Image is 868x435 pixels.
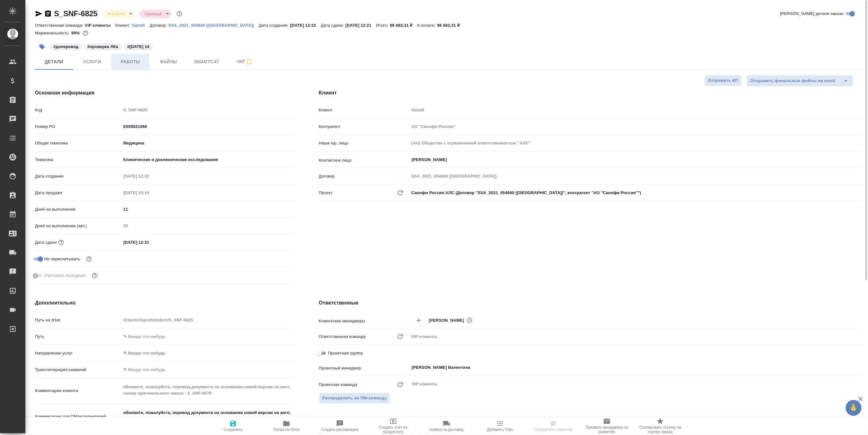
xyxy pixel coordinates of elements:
[390,23,417,28] p: 86 682,31 ₽
[85,23,115,28] p: VIP клиенты
[106,11,127,17] button: В работе
[121,382,293,399] textarea: обновите, пожалуйста, перевод документа на основании новой версии на англ, номер оригинального за...
[83,44,123,49] span: проверка ЛКа
[429,316,475,324] div: [PERSON_NAME]
[290,23,321,28] p: [DATE] 12:22
[53,44,79,50] p: #доперевод
[35,206,121,213] p: Дней на выполнение
[175,10,183,18] button: Доп статусы указывают на важность/срочность заказа
[409,331,861,342] div: VIP клиенты
[527,417,580,435] button: Определить тематику
[121,315,293,325] input: Пустое поле
[345,23,376,28] p: [DATE] 12:21
[143,11,164,17] button: Срочный
[319,190,333,196] p: Проект
[409,413,861,424] div: ✎ Введи что-нибудь
[44,256,80,262] span: Не пересчитывать
[846,400,862,416] button: 🙏
[121,332,293,341] input: ✎ Введи что-нибудь
[35,157,121,163] p: Тематика
[409,172,861,181] input: Пустое поле
[168,23,259,28] p: SSA_2021_054940 ([GEOGRAPHIC_DATA])
[245,58,253,66] svg: Подписаться
[121,154,293,165] div: Клинические и доклинические исследования
[206,417,260,435] button: Сохранить
[35,367,121,373] p: Транслитерация названий
[409,105,861,115] input: Пустое поле
[321,427,359,432] span: Создать рекламацию
[420,417,473,435] button: Заявка на доставку
[319,173,409,179] p: Договор
[121,122,293,131] input: ✎ Введи что-нибудь
[747,75,839,87] button: Отправить финальные файлы на email
[35,190,121,196] p: Дата продажи
[319,89,861,97] h4: Клиент
[708,77,738,84] span: Отправить КП
[409,138,861,148] input: Пустое поле
[313,417,367,435] button: Создать рекламацию
[230,58,260,66] span: Чат
[121,348,293,359] div: ✎ Введи что-нибудь
[747,75,853,87] div: split button
[637,425,683,434] span: Скопировать ссылку на оценку заказа
[319,107,409,113] p: Клиент
[87,44,118,50] p: #проверка ЛКа
[103,10,134,18] div: В работе
[121,172,177,181] input: Пустое поле
[57,238,65,247] button: Если добавить услуги и заполнить их объемом, то дата рассчитается автоматически
[35,40,49,54] button: Добавить тэг
[35,89,293,97] h4: Основная информация
[409,122,861,131] input: Пустое поле
[473,417,527,435] button: Добавить Todo
[91,271,99,280] button: Выбери, если сб и вс нужно считать рабочими днями для выполнения заказа.
[71,31,81,35] p: 99%
[127,44,149,50] p: #[DATE] 14
[49,44,83,49] span: доперевод
[35,173,121,179] p: Дата создания
[417,23,437,28] p: К оплате:
[580,417,634,435] button: Призвать менеджера по развитию
[140,10,171,18] div: В работе
[35,299,293,307] h4: Дополнительно
[319,382,357,388] p: Проектная команда
[77,58,107,66] span: Услуги
[121,205,293,214] input: ✎ Введи что-нибудь
[273,427,300,432] span: Папка на Drive
[319,393,390,404] span: В заказе уже есть ответственный ПМ или ПМ группа
[259,23,290,28] p: Дата создания:
[534,427,573,432] span: Определить тематику
[153,58,184,66] span: Файлы
[115,58,146,66] span: Работы
[35,140,121,146] p: Общая тематика
[780,11,844,17] span: [PERSON_NAME] детали заказа
[121,105,293,115] input: Пустое поле
[319,123,409,130] p: Контрагент
[35,239,57,246] p: Дата сдачи
[35,333,121,340] p: Путь
[370,425,416,434] span: Создать счет на предоплату
[376,23,390,28] p: Итого:
[35,413,121,420] p: Комментарии для ПМ/исполнителей
[322,395,387,402] span: Распределить на ПМ-команду
[487,427,513,432] span: Добавить Todo
[168,22,259,28] a: SSA_2021_054940 ([GEOGRAPHIC_DATA])
[858,159,859,160] button: Open
[121,365,293,374] input: ✎ Введи что-нибудь
[319,393,390,404] button: Распределить на ПМ-команду
[411,313,426,328] button: Добавить менеджера
[35,23,85,28] p: Ответственная команда:
[321,23,345,28] p: Дата сдачи:
[750,77,836,85] span: Отправить финальные файлы на email
[85,255,93,263] button: Включи, если не хочешь, чтобы указанная дата сдачи изменилась после переставления заказа в 'Подтв...
[584,425,630,434] span: Призвать менеджера по развитию
[44,10,52,18] button: Скопировать ссылку
[319,416,409,422] p: Источник
[39,58,69,66] span: Детали
[54,9,98,18] a: S_SNF-6825
[35,223,121,229] p: Дней на выполнение (авт.)
[319,365,409,371] p: Проектный менеджер
[319,157,409,164] p: Контактное лицо
[35,388,121,394] p: Комментарии клиента
[35,10,43,18] button: Скопировать ссылку для ЯМессенджера
[121,188,177,197] input: Пустое поле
